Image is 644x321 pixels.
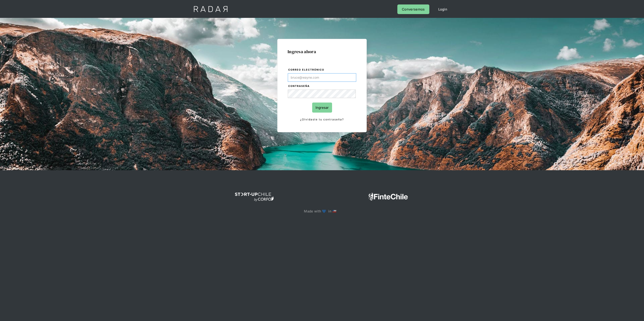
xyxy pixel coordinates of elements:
[304,208,340,214] p: Made with 💙 in 🇨🇱
[288,49,356,54] h1: Ingresa ahora
[397,4,429,14] a: Conversemos
[288,84,356,88] label: Contraseña
[288,67,356,122] form: Login Form
[288,117,356,122] a: ¿Olvidaste tu contraseña?
[288,73,356,82] input: bruce@wayne.com
[434,4,452,14] a: Login
[312,103,332,113] input: Ingresar
[288,68,356,72] label: Correo electrónico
